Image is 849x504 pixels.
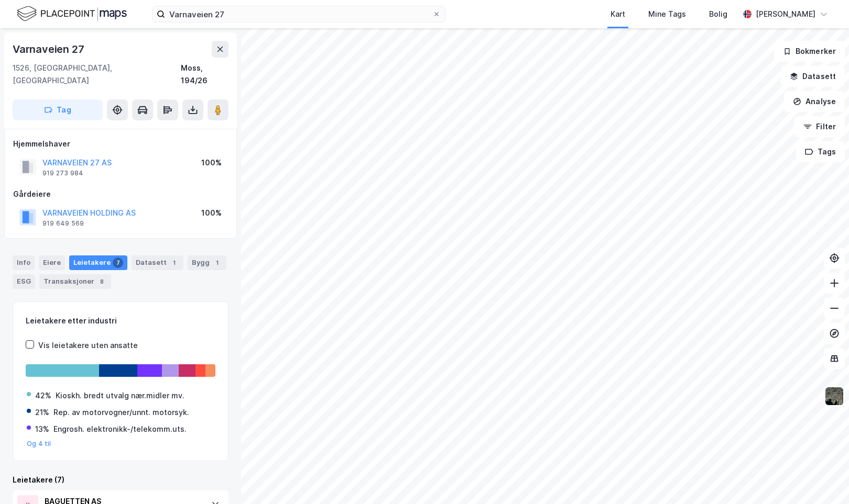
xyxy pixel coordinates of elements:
[39,274,111,289] div: Transaksjoner
[39,255,65,270] div: Eiere
[797,454,849,504] div: Kontrollprogram for chat
[42,219,84,228] div: 919 649 569
[165,6,432,22] input: Søk på adresse, matrikkel, gårdeiere, leietakere eller personer
[13,474,228,486] div: Leietakere (7)
[132,255,183,270] div: Datasett
[13,99,103,120] button: Tag
[38,339,138,352] div: Vis leietakere uten ansatte
[13,255,35,270] div: Info
[756,8,815,20] div: [PERSON_NAME]
[56,389,184,402] div: Kioskh. bredt utvalg nær.midler mv.
[796,141,845,162] button: Tags
[648,8,686,20] div: Mine Tags
[774,41,845,62] button: Bokmerker
[709,8,727,20] div: Bolig
[781,66,845,87] button: Datasett
[69,255,127,270] div: Leietakere
[26,315,215,327] div: Leietakere etter industri
[824,386,844,406] img: 9k=
[27,440,51,448] button: Og 4 til
[13,274,35,289] div: ESG
[96,276,107,287] div: 8
[35,389,51,402] div: 42%
[13,188,228,200] div: Gårdeiere
[201,156,222,169] div: 100%
[13,62,181,87] div: 1526, [GEOGRAPHIC_DATA], [GEOGRAPHIC_DATA]
[201,207,222,219] div: 100%
[17,5,127,23] img: logo.f888ab2527a4732fd821a326f86c7f29.svg
[794,116,845,137] button: Filter
[13,138,228,150] div: Hjemmelshaver
[784,91,845,112] button: Analyse
[35,423,49,435] div: 13%
[181,62,228,87] div: Moss, 194/26
[35,406,49,419] div: 21%
[42,169,83,177] div: 919 273 984
[188,255,226,270] div: Bygg
[797,454,849,504] iframe: Chat Widget
[169,257,179,268] div: 1
[212,257,222,268] div: 1
[611,8,625,20] div: Kart
[13,41,86,58] div: Varnaveien 27
[53,423,187,435] div: Engrosh. elektronikk-/telekomm.uts.
[53,406,189,419] div: Rep. av motorvogner/unnt. motorsyk.
[113,257,123,268] div: 7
